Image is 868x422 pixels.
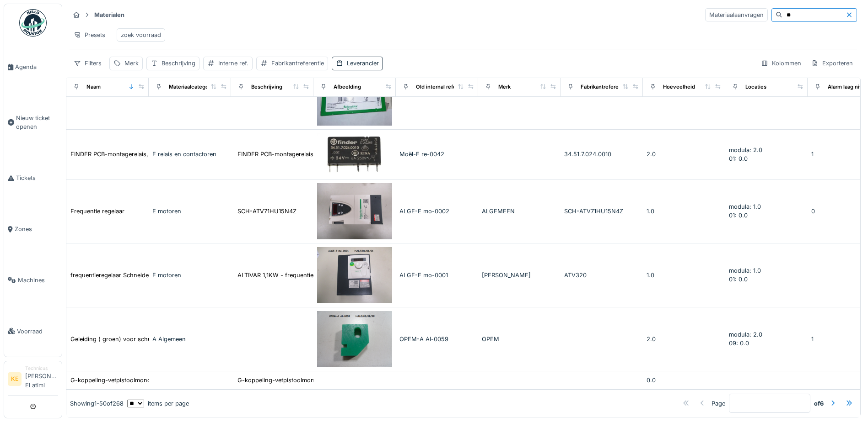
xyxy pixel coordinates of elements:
[70,28,109,42] div: Presets
[19,9,47,37] img: Badge_color-CXgf-gQk.svg
[4,42,62,93] a: Agenda
[334,83,361,91] div: Afbeelding
[498,83,511,91] div: Merk
[647,207,722,216] div: 1.0
[91,11,128,19] strong: Materialen
[482,207,557,216] div: ALGEMEEN
[17,327,58,336] span: Voorraad
[162,59,195,68] div: Beschrijving
[15,225,58,233] span: Zones
[218,59,248,68] div: Interne ref.
[729,267,761,274] span: modula: 1.0
[399,335,474,343] div: OPEM-A Al-0059
[127,399,189,408] div: items per page
[399,150,474,158] div: Moël-E re-0042
[482,271,557,280] div: [PERSON_NAME]
[745,83,766,91] div: Locaties
[705,8,768,21] div: Materiaalaanvragen
[564,150,639,158] div: 34.51.7.024.0010
[729,331,762,338] span: modula: 2.0
[317,311,392,367] img: Geleiding ( groen) voor schuif onder telunit
[70,57,106,70] div: Filters
[8,372,22,386] li: KE
[70,271,175,280] div: frequentieregelaar Schneider ATV320
[70,150,310,158] div: FINDER PCB-montagerelais, 24V dc-spoel, 6A schakelstroom, SPDT-34.51.7.024.0010
[70,335,192,343] div: Geleiding ( groen) voor schuif onder telunit
[729,147,762,153] span: modula: 2.0
[729,276,748,283] span: 01: 0.0
[647,150,722,158] div: 2.0
[814,399,824,408] strong: of 6
[25,365,58,372] div: Technicus
[647,376,722,385] div: 0.0
[729,340,749,347] span: 09: 0.0
[317,247,392,303] img: frequentieregelaar Schneider ATV320
[121,31,161,39] div: zoek voorraad
[16,114,58,131] span: Nieuw ticket openen
[564,207,639,216] div: SCH-ATV71HU15N4Z
[4,306,62,357] a: Voorraad
[15,63,58,71] span: Agenda
[70,376,250,385] div: G-koppeling-vetpistoolmondstuk – PRESSOL, schroefdraad M10
[647,335,722,343] div: 2.0
[152,207,227,216] div: E motoren
[317,183,392,239] img: Frequentie regelaar
[237,376,388,385] div: G-koppeling-vetpistoolmondstuk – PRESSOL, schro...
[729,155,748,162] span: 01: 0.0
[647,271,722,280] div: 1.0
[4,93,62,153] a: Nieuw ticket openen
[663,83,695,91] div: Hoeveelheid
[807,57,857,70] div: Exporteren
[152,271,227,280] div: E motoren
[169,83,215,91] div: Materiaalcategorie
[25,365,58,393] li: [PERSON_NAME] El atimi
[482,335,557,343] div: OPEM
[152,335,227,343] div: A Algemeen
[152,150,227,158] div: E relais en contactoren
[317,133,392,175] img: FINDER PCB-montagerelais, 24V dc-spoel, 6A schakelstroom, SPDT-34.51.7.024.0010
[70,399,124,408] div: Showing 1 - 50 of 268
[416,83,471,91] div: Old internal reference
[581,83,628,91] div: Fabrikantreferentie
[399,271,474,280] div: ALGE-E mo-0001
[4,153,62,204] a: Tickets
[4,204,62,255] a: Zones
[18,276,58,285] span: Machines
[237,150,387,158] div: FINDER PCB-montagerelais, 24V dc-spoel, 6A scha...
[729,212,748,219] span: 01: 0.0
[564,271,639,280] div: ATV320
[70,207,124,216] div: Frequentie regelaar
[399,207,474,216] div: ALGE-E mo-0002
[251,83,282,91] div: Beschrijving
[86,83,101,91] div: Naam
[124,59,139,68] div: Merk
[757,57,805,70] div: Kolommen
[237,271,380,280] div: ALTIVAR 1,1KW - frequentieregelaar Schneider AT...
[712,399,725,408] div: Page
[16,174,58,182] span: Tickets
[8,365,58,396] a: KE Technicus[PERSON_NAME] El atimi
[729,203,761,210] span: modula: 1.0
[271,59,324,68] div: Fabrikantreferentie
[347,59,379,68] div: Leverancier
[4,254,62,306] a: Machines
[237,207,297,216] div: SCH-ATV71HU15N4Z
